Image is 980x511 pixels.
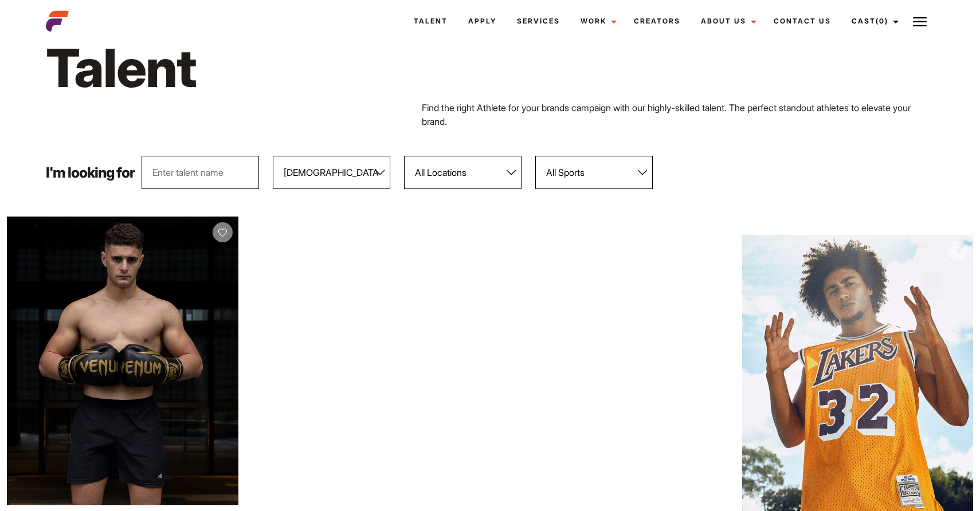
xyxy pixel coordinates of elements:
a: Contact Us [763,6,841,37]
a: Apply [458,6,507,37]
a: Talent [403,6,458,37]
a: Cast(0) [841,6,905,37]
input: Enter talent name [142,156,259,189]
a: About Us [691,6,763,37]
a: Creators [624,6,691,37]
img: Burger icon [913,15,927,29]
p: I'm looking for [46,166,135,180]
img: cropped-aefm-brand-fav-22-square.png [46,10,69,33]
a: Services [507,6,570,37]
a: Work [570,6,624,37]
p: Find the right Athlete for your brands campaign with our highly-skilled talent. The perfect stand... [422,101,934,128]
span: (0) [876,17,888,25]
h1: Talent [46,35,558,101]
